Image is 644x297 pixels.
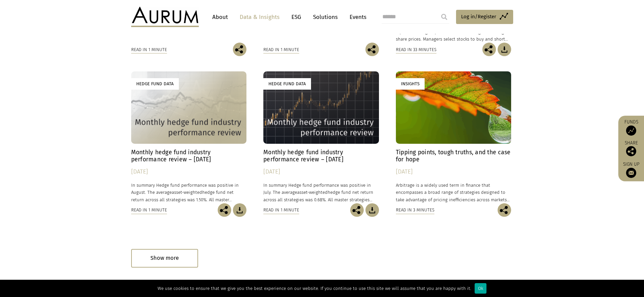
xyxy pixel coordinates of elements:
[396,149,511,163] h4: Tipping points, tough truths, and the case for hope
[236,11,283,23] a: Data & Insights
[263,78,311,89] div: Hedge Fund Data
[263,167,379,177] div: [DATE]
[475,283,486,294] div: Ok
[498,203,511,217] img: Share this post
[437,10,451,24] input: Submit
[498,43,511,56] img: Download Article
[263,149,379,163] h4: Monthly hedge fund industry performance review – [DATE]
[263,206,299,214] div: Read in 1 minute
[626,125,636,136] img: Access Funds
[396,78,425,89] div: Insights
[131,167,247,177] div: [DATE]
[626,168,636,178] img: Sign up to our newsletter
[131,7,199,27] img: Aurum
[263,182,379,203] p: In summary Hedge fund performance was positive in July. The average hedge fund net return across ...
[396,182,511,203] p: Arbitrage is a widely used term in finance that encompasses a broad range of strategies designed ...
[172,190,202,195] span: asset-weighted
[396,71,511,203] a: Insights Tipping points, tough truths, and the case for hope [DATE] Arbitrage is a widely used te...
[622,161,641,178] a: Sign up
[396,167,511,177] div: [DATE]
[288,11,305,23] a: ESG
[131,206,167,214] div: Read in 1 minute
[131,78,179,89] div: Hedge Fund Data
[396,46,436,53] div: Read in 33 minutes
[482,43,496,56] img: Share this post
[622,141,641,156] div: Share
[263,71,379,203] a: Hedge Fund Data Monthly hedge fund industry performance review – [DATE] [DATE] In summary Hedge f...
[365,43,379,56] img: Share this post
[131,71,247,203] a: Hedge Fund Data Monthly hedge fund industry performance review – [DATE] [DATE] In summary Hedge f...
[131,249,198,268] div: Show more
[233,203,246,217] img: Download Article
[461,13,496,21] span: Log in/Register
[131,182,247,203] p: In summary Hedge fund performance was positive in August. The average hedge fund net return acros...
[209,11,231,23] a: About
[131,149,247,163] h4: Monthly hedge fund industry performance review – [DATE]
[297,190,328,195] span: asset-weighted
[233,43,246,56] img: Share this post
[456,10,513,24] a: Log in/Register
[622,119,641,136] a: Funds
[346,11,366,23] a: Events
[310,11,341,23] a: Solutions
[263,46,299,53] div: Read in 1 minute
[396,206,434,214] div: Read in 3 minutes
[626,146,636,156] img: Share this post
[365,203,379,217] img: Download Article
[218,203,231,217] img: Share this post
[350,203,364,217] img: Share this post
[131,46,167,53] div: Read in 1 minute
